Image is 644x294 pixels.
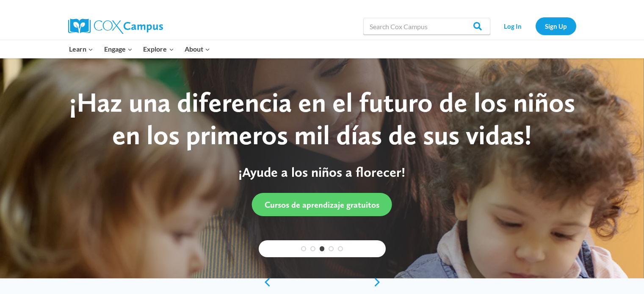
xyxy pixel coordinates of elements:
[259,274,386,291] div: content slider buttons
[536,17,576,35] a: Sign Up
[69,44,93,55] span: Learn
[320,246,325,251] a: 3
[265,200,379,210] span: Cursos de aprendizaje gratuitos
[252,193,392,216] a: Cursos de aprendizaje gratuitos
[495,17,576,35] nav: Secondary Navigation
[310,246,315,251] a: 2
[185,44,210,55] span: About
[259,277,271,287] a: previous
[143,44,174,55] span: Explore
[363,18,490,35] input: Search Cox Campus
[301,246,306,251] a: 1
[57,86,586,151] div: ¡Haz una diferencia en el futuro de los niños en los primeros mil días de sus vidas!
[57,164,586,180] p: ¡Ayude a los niños a florecer!
[373,277,386,287] a: next
[68,19,163,34] img: Cox Campus
[329,246,334,251] a: 4
[338,246,343,251] a: 5
[64,40,216,58] nav: Primary Navigation
[495,17,531,35] a: Log In
[104,44,133,55] span: Engage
